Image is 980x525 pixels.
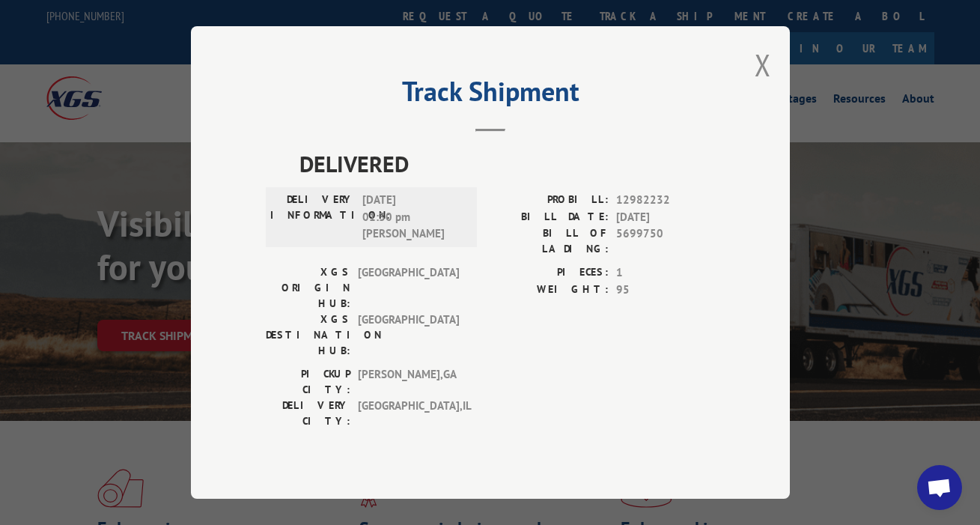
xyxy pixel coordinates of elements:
[616,282,715,299] span: 95
[616,225,715,257] span: 5699750
[266,398,350,429] label: DELIVERY CITY:
[270,192,355,243] label: DELIVERY INFORMATION:
[490,192,609,209] label: PROBILL:
[358,398,459,429] span: [GEOGRAPHIC_DATA] , IL
[490,282,609,299] label: WEIGHT:
[490,209,609,226] label: BILL DATE:
[755,45,771,85] button: Close modal
[358,312,459,359] span: [GEOGRAPHIC_DATA]
[266,366,350,398] label: PICKUP CITY:
[616,209,715,226] span: [DATE]
[266,264,350,312] label: XGS ORIGIN HUB:
[362,192,463,243] span: [DATE] 01:30 pm [PERSON_NAME]
[616,264,715,282] span: 1
[266,312,350,359] label: XGS DESTINATION HUB:
[490,225,609,257] label: BILL OF LADING:
[358,366,459,398] span: [PERSON_NAME] , GA
[616,192,715,209] span: 12982232
[490,264,609,282] label: PIECES:
[917,465,962,510] a: Open chat
[299,147,715,180] span: DELIVERED
[266,81,715,109] h2: Track Shipment
[358,264,459,312] span: [GEOGRAPHIC_DATA]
